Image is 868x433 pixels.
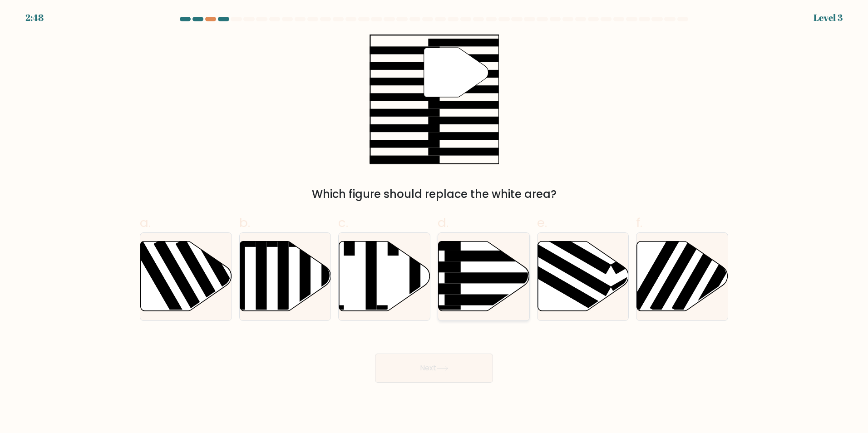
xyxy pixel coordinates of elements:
span: a. [140,214,151,231]
span: c. [338,214,348,231]
span: b. [239,214,250,231]
span: f. [636,214,642,231]
g: " [424,48,488,97]
span: d. [438,214,449,231]
div: 2:48 [25,11,44,25]
div: Level 3 [814,11,843,25]
button: Next [375,354,493,383]
div: Which figure should replace the white area? [145,186,723,202]
span: e. [537,214,547,231]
